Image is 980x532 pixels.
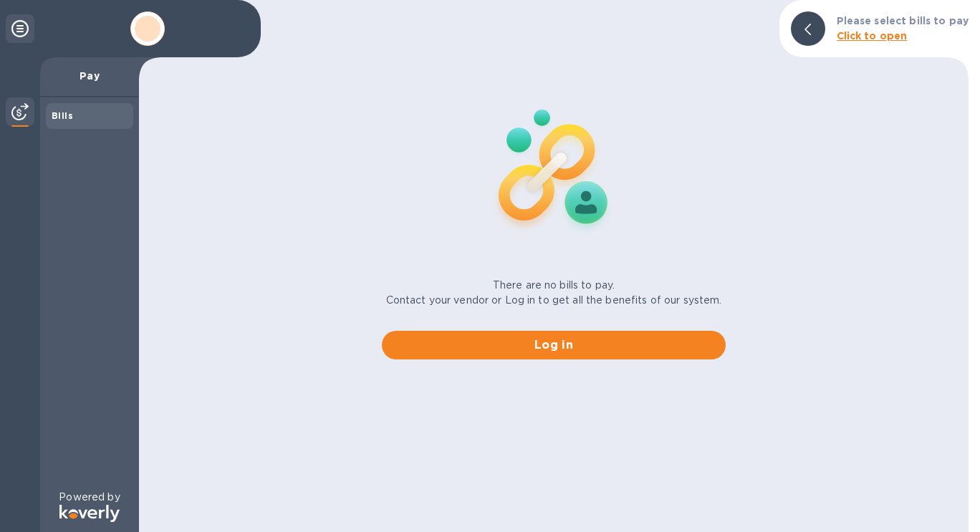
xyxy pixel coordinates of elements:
[837,15,969,26] b: Please select bills to pay
[393,337,714,354] span: Log in
[52,110,73,121] b: Bills
[382,331,726,359] button: Log in
[837,30,908,42] b: Click to open
[52,69,128,83] p: Pay
[386,278,722,308] p: There are no bills to pay. Contact your vendor or Log in to get all the benefits of our system.
[59,505,120,522] img: Logo
[59,490,120,505] p: Powered by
